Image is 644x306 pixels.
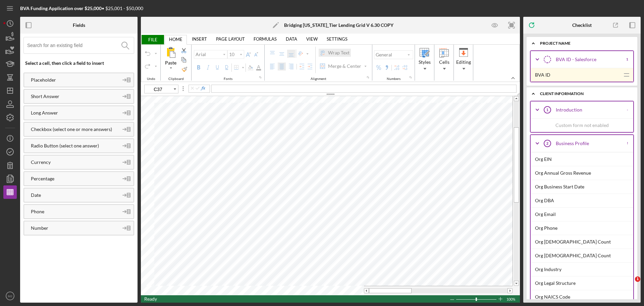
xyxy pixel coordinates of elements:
tspan: 1 [546,108,548,112]
a: INSERT [188,34,211,44]
div: Org DBA [535,194,633,207]
div: Phone [24,209,118,214]
div: Org NAICS Code [535,290,633,304]
div: Paste [164,59,178,66]
div: Select a cell, then click a field to insert [25,60,134,66]
a: SETTINGS [323,34,352,44]
button: Insert Function [200,86,206,91]
div: Org Email [535,208,633,221]
span: 1 [635,276,640,282]
div: Number [24,225,118,231]
div: Cells [435,45,453,81]
div: Zoom Out [449,296,455,303]
div: Radio Button (select one answer) [24,143,118,148]
b: Bridging [US_STATE]_Tier Lending Grid V 6.30 COPY [284,23,393,28]
span: Styles [419,59,431,65]
div: Zoom [476,298,477,301]
span: Editing [456,59,471,65]
div: Formula Bar [211,85,517,93]
div: Org Industry [535,263,633,276]
div: Fields [73,23,85,28]
div: All [163,46,178,59]
div: Org Phone [535,221,633,235]
div: In Ready mode [144,295,157,303]
div: Undo [144,77,158,81]
div: Custom form not enabled [531,118,633,132]
div: Org [DEMOGRAPHIC_DATA] Count [535,235,633,249]
div: Styles [416,45,433,81]
div: Client Information [540,92,629,96]
iframe: Intercom live chat [621,276,637,293]
div: BVA ID - Salesforce [556,57,621,62]
button: Cancel Edit [190,86,195,91]
b: BVA Funding Application over $25,000 [20,5,102,11]
a: FORMULAS [250,34,281,44]
button: Copy [180,56,189,64]
tspan: 2 [546,141,548,145]
button: MJ [3,289,17,303]
div: All [163,59,178,73]
div: Date [24,192,118,198]
button: Cut [180,46,189,54]
div: Org Business Start Date [535,180,633,193]
span: 100% [506,296,517,303]
div: 1 [626,57,628,61]
div: Org Legal Structure [535,276,633,290]
div: Zoom In [498,295,503,303]
input: Search for an existing field [27,37,134,53]
div: Currency [24,160,118,165]
div: Short Answer [24,94,118,99]
button: collapsedRibbon [511,76,516,81]
div: Alignment [308,77,329,81]
a: DATA [282,34,301,44]
div: • $25,001 - $50,000 [20,6,143,11]
div: Long Answer [24,110,118,116]
div: Introduction [556,107,622,113]
div: Zoom [456,295,498,303]
div: Numbers [384,77,403,81]
label: Format Painter [180,65,189,73]
div: Zoom level. Click to open the Zoom dialog box. [506,295,517,303]
div: Checkbox (select one or more answers) [24,127,118,132]
div: Fonts [221,77,235,81]
span: Ready [144,296,157,302]
div: Project Name [540,41,629,45]
div: Org EIN [535,152,633,166]
button: Commit Edit [195,86,200,91]
div: Business Profile [556,141,622,146]
a: PAGE LAYOUT [212,34,249,44]
span: Cells [439,59,449,65]
a: HOME [165,35,186,44]
div: ! [627,141,628,145]
div: Org [DEMOGRAPHIC_DATA] Count [535,249,633,262]
div: BVA ID [535,68,620,82]
div: Percentage [24,176,118,181]
div: Placeholder [24,77,118,83]
div: - [627,108,628,112]
div: Editing [455,45,472,81]
span: FILE [141,35,164,44]
text: MJ [8,294,12,298]
button: All [162,45,179,74]
div: Checklist [572,23,592,28]
div: Clipboard [166,77,186,81]
div: Org Annual Gross Revenue [535,166,633,180]
a: VIEW [302,34,322,44]
span: Splitter [178,85,189,93]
